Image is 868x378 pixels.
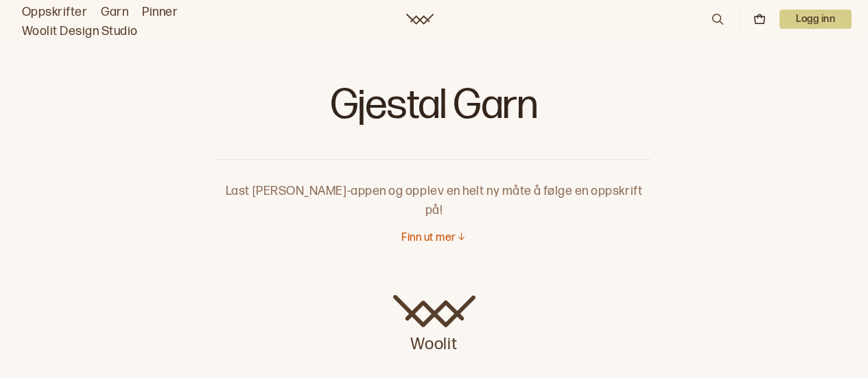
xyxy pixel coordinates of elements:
[393,295,476,355] a: Woolit
[142,3,178,22] a: Pinner
[217,160,651,220] p: Last [PERSON_NAME]-appen og opplev en helt ny måte å følge en oppskrift på!
[779,10,852,29] button: User dropdown
[22,3,87,22] a: Oppskrifter
[401,231,466,246] button: Finn ut mer
[406,14,434,25] a: Woolit
[217,82,651,137] h1: Gjestal Garn
[22,22,138,41] a: Woolit Design Studio
[779,10,852,29] p: Logg inn
[393,328,476,355] p: Woolit
[393,295,476,328] img: Woolit
[101,3,128,22] a: Garn
[401,231,456,246] p: Finn ut mer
